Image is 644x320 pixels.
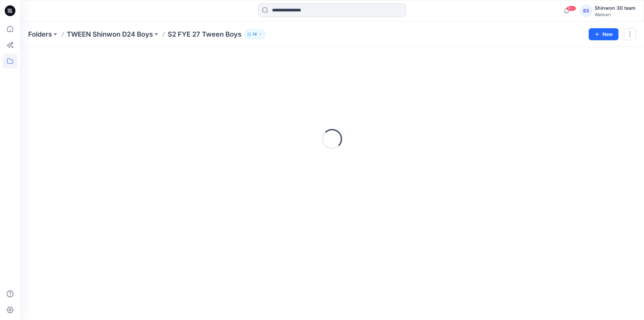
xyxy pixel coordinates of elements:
[580,5,592,17] div: S3
[566,6,576,11] span: 99+
[589,28,619,40] button: New
[28,30,52,39] a: Folders
[253,31,257,38] p: 14
[244,30,265,39] button: 14
[67,30,153,39] a: TWEEN Shinwon D24 Boys
[595,4,636,12] div: Shinwon 3D team
[168,30,241,39] p: S2 FYE 27 Tween Boys
[595,12,636,17] div: Walmart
